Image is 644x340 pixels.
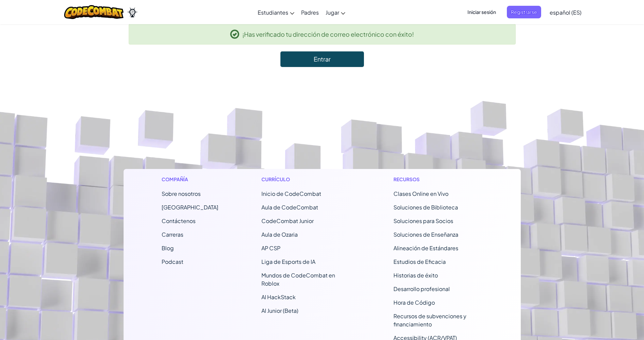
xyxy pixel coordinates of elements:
[550,9,582,16] span: español (ES)
[242,29,414,39] span: ¡Has verificado tu dirección de correo electrónico con éxito!
[507,6,541,18] button: Registrarse
[162,231,183,238] a: Carreras
[280,51,364,67] a: Entrar
[162,217,196,224] span: Contáctenos
[254,3,298,21] a: Estudiantes
[298,3,322,21] a: Padres
[258,9,288,16] span: Estudiantes
[322,3,349,21] a: Jugar
[261,190,321,197] span: Inicio de CodeCombat
[546,3,585,21] a: español (ES)
[393,285,450,292] a: Desarrollo profesional
[393,217,453,224] a: Soluciones para Socios
[261,258,315,265] a: Liga de Esports de IA
[261,244,280,252] a: AP CSP
[261,231,298,238] a: Aula de Ozaria
[393,176,483,183] h1: Recursos
[261,204,318,211] a: Aula de CodeCombat
[393,258,446,265] a: Estudios de Eficacia
[463,6,500,18] button: Iniciar sesión
[393,272,438,279] a: Historias de éxito
[261,272,335,287] a: Mundos de CodeCombat en Roblox
[393,190,448,197] a: Clases Online en Vivo
[127,7,138,17] img: Ozaria
[393,299,435,306] a: Hora de Código
[393,244,458,252] a: Alineación de Estándares
[326,9,339,16] span: Jugar
[393,204,458,211] a: Soluciones de Biblioteca
[162,190,201,197] a: Sobre nosotros
[162,176,218,183] h1: Compañía
[393,231,458,238] a: Soluciones de Enseñanza
[261,293,296,301] a: AI HackStack
[261,307,298,314] a: AI Junior (Beta)
[64,5,124,19] img: CodeCombat logo
[261,217,314,224] a: CodeCombat Junior
[261,176,351,183] h1: Currículo
[162,258,183,265] a: Podcast
[162,244,174,252] a: Blog
[162,204,218,211] a: [GEOGRAPHIC_DATA]
[393,312,466,328] a: Recursos de subvenciones y financiamiento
